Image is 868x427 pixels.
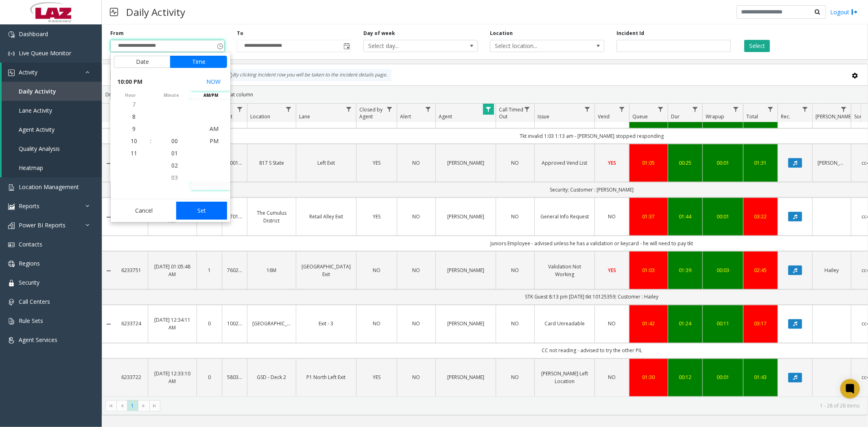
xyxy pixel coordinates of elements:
[120,320,143,328] a: 6233724
[19,221,66,229] span: Power BI Reports
[202,374,217,381] a: 0
[227,159,242,167] a: 600118
[150,137,151,145] div: :
[210,137,219,145] span: PM
[202,320,217,328] a: 0
[673,213,697,220] a: 01:44
[102,268,115,274] a: Collapse Details
[673,266,697,274] a: 01:39
[2,82,102,101] a: Daily Activity
[361,213,392,220] a: YES
[102,87,868,102] div: Drag a column header and drop it here to group by that column
[210,125,219,133] span: AM
[673,320,697,328] a: 01:24
[102,160,115,167] a: Collapse Details
[746,113,758,120] span: Total
[227,374,242,381] a: 580332
[748,213,773,220] a: 03:22
[708,374,738,381] div: 00:01
[600,266,624,274] a: YES
[153,263,192,278] a: [DATE] 01:05:48 AM
[171,149,178,157] span: 01
[19,107,52,114] span: Lane Activity
[8,70,15,76] img: 'icon'
[402,374,431,381] a: NO
[227,213,242,220] a: 970138
[400,113,411,120] span: Alert
[19,279,39,286] span: Security
[830,8,858,16] a: Logout
[634,213,663,220] a: 01:37
[252,266,291,274] a: 16M
[441,266,491,274] a: [PERSON_NAME]
[250,113,270,120] span: Location
[19,298,50,305] span: Call Centers
[522,104,533,115] a: Call Timed Out Filter Menu
[634,159,663,167] a: 01:05
[765,104,776,115] a: Total Filter Menu
[582,104,593,115] a: Issue Filter Menu
[191,92,230,98] span: AM/PM
[8,203,15,210] img: 'icon'
[131,149,137,157] span: 11
[127,400,138,411] span: Page 1
[171,161,178,169] span: 02
[19,259,40,267] span: Regions
[102,214,115,220] a: Collapse Details
[342,40,351,52] span: Toggle popup
[8,299,15,305] img: 'icon'
[171,174,178,181] span: 03
[373,374,380,381] span: YES
[114,202,174,220] button: Cancel
[708,320,738,328] div: 00:11
[19,49,71,57] span: Live Queue Monitor
[8,318,15,325] img: 'icon'
[781,113,790,120] span: Rec.
[600,213,624,220] a: NO
[222,69,391,81] div: By clicking Incident row you will be taken to the incident details page.
[540,370,590,386] a: [PERSON_NAME] Left Location
[748,266,773,274] a: 02:45
[361,320,392,328] a: NO
[2,158,102,177] a: Heatmap
[8,50,15,57] img: 'icon'
[2,101,102,120] a: Lane Activity
[483,104,494,115] a: Agent Filter Menu
[19,30,48,38] span: Dashboard
[237,30,243,37] label: To
[540,213,590,220] a: General Info Request
[102,104,868,396] div: Data table
[361,266,392,274] a: NO
[402,266,431,274] a: NO
[730,104,741,115] a: Wrapup Filter Menu
[131,137,137,145] span: 10
[227,266,242,274] a: 760277
[19,68,37,76] span: Activity
[120,374,143,381] a: 6233722
[748,374,773,381] div: 01:43
[744,40,770,52] button: Select
[373,213,380,220] span: YES
[153,370,192,386] a: [DATE] 12:33:10 AM
[132,113,136,120] span: 8
[2,63,102,82] a: Activity
[402,213,431,220] a: NO
[215,40,224,52] span: Toggle popup
[153,316,192,332] a: [DATE] 12:34:11 AM
[8,337,15,344] img: 'icon'
[608,374,616,381] span: NO
[490,30,513,37] label: Location
[608,159,616,166] span: YES
[8,184,15,191] img: 'icon'
[441,374,491,381] a: [PERSON_NAME]
[299,113,310,120] span: Lane
[122,2,189,22] h3: Daily Activity
[501,213,529,220] a: NO
[19,240,42,248] span: Contacts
